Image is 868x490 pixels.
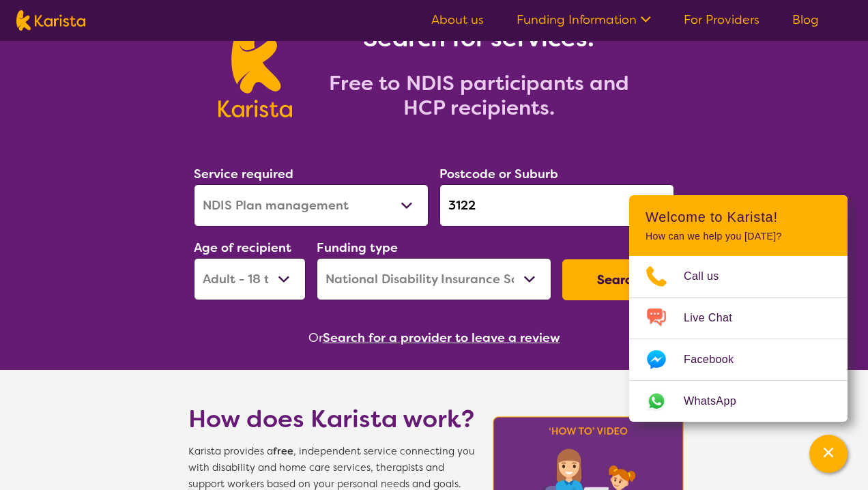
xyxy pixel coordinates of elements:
a: Funding Information [517,12,651,28]
a: For Providers [684,12,759,28]
h2: Welcome to Karista! [646,209,831,225]
h1: How does Karista work? [188,403,475,435]
label: Service required [194,166,293,182]
h2: Free to NDIS participants and HCP recipients. [308,71,650,120]
button: Search for a provider to leave a review [323,328,560,348]
input: Type [439,184,674,227]
p: How can we help you [DATE]? [646,231,831,242]
img: Karista logo [218,22,291,117]
span: Call us [684,266,736,287]
label: Postcode or Suburb [439,166,558,182]
a: About us [431,12,484,28]
span: Live Chat [684,308,749,328]
label: Funding type [317,240,398,256]
span: Or [308,328,323,348]
span: WhatsApp [684,391,753,412]
button: Channel Menu [809,435,848,473]
label: Age of recipient [194,240,291,256]
b: free [273,445,293,458]
a: Blog [792,12,819,28]
a: Web link opens in a new tab. [629,381,848,422]
button: Search [562,259,674,300]
span: Facebook [684,349,750,370]
ul: Choose channel [629,256,848,422]
img: Karista logo [16,10,85,31]
div: Channel Menu [629,195,848,422]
